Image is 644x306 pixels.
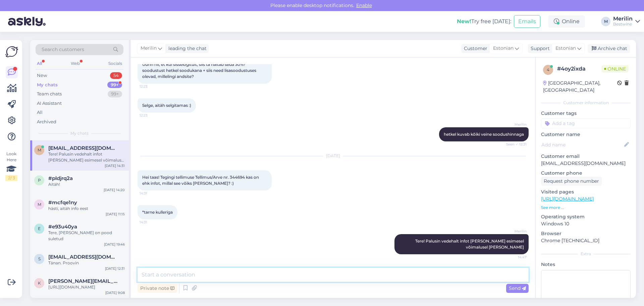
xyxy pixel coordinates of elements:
b: New! [457,18,471,25]
div: [DATE] 11:15 [106,212,125,217]
p: Browser [541,230,631,237]
span: k [38,280,41,286]
span: #mcfqe1ny [48,200,77,206]
div: Customer [461,45,487,52]
div: Request phone number [541,177,602,186]
div: hästi, aitäh info eest [48,206,125,212]
div: [DATE] 12:31 [105,266,125,271]
span: #pldjrq2a [48,175,73,181]
span: Merilin [501,229,527,234]
div: 99+ [108,91,122,97]
p: Visited pages [541,188,631,195]
span: Merilin [141,45,157,52]
p: Customer name [541,131,631,138]
div: Tere, [PERSON_NAME] on pood suletud [48,230,125,242]
span: *tarne kulleriga [142,210,173,215]
span: 14:31 [140,220,165,225]
div: Online [548,15,585,28]
span: Uurin nii, et kui sisselogitult, siis ta näitab seda 30%? soodustust hetkel soodukana + siis need... [142,62,257,79]
div: Archive chat [588,44,630,53]
p: Operating system [541,213,631,220]
span: Enable [354,2,374,8]
div: Look Here [5,151,17,181]
span: m [38,147,41,152]
div: New [37,72,47,79]
div: [DATE] 14:31 [105,163,125,168]
p: [EMAIL_ADDRESS][DOMAIN_NAME] [541,160,631,167]
span: 4 [547,67,549,72]
div: Merilin [613,16,633,21]
img: Askly Logo [5,45,18,58]
p: See more ... [541,205,631,211]
span: Seen ✓ 12:31 [501,142,527,147]
span: 12:23 [140,84,165,89]
div: 54 [110,72,122,79]
div: # 4oy2ixda [557,65,601,73]
div: Aitäh! [48,181,125,187]
p: Customer tags [541,110,631,117]
div: Web [69,59,81,68]
div: [DATE] 19:46 [104,242,125,247]
input: Add name [541,141,623,148]
div: [URL][DOMAIN_NAME] [48,284,125,290]
div: Tänan. Proovin [48,260,125,266]
div: [DATE] 14:20 [104,187,125,192]
div: All [37,109,43,116]
div: Private note [138,284,177,293]
input: Add a tag [541,118,631,128]
span: Online [601,65,629,73]
span: m [38,202,41,207]
span: 14:47 [501,255,527,260]
span: #e93u40ya [48,224,77,230]
span: hetkel kuvab kõiki veine soodushinnaga [444,132,524,137]
div: Extra [541,251,631,257]
span: Tere! Palusin vedehalt infot [PERSON_NAME] esimesel võimalusel [PERSON_NAME] [415,238,525,250]
p: Customer email [541,153,631,160]
span: Estonian [555,45,576,52]
div: Socials [107,59,123,68]
span: karen.einre@gmail.com [48,278,118,284]
span: Selge, aitäh selgitamas :) [142,103,191,108]
div: 99+ [107,82,122,88]
p: Notes [541,261,631,268]
div: Team chats [37,91,62,97]
button: Emails [514,15,540,28]
span: 12:23 [140,113,165,118]
div: AI Assistant [37,100,62,107]
span: Send [509,285,526,291]
span: s [38,256,41,261]
div: [GEOGRAPHIC_DATA], [GEOGRAPHIC_DATA] [543,80,617,94]
div: [DATE] [138,153,529,159]
div: Customer information [541,100,631,106]
span: p [38,178,41,183]
span: Hei taas! Tegingi tellimuse Tellimus/Arve nr. 344694 kas on ehk infot, millal see võiks [PERSON_N... [142,175,260,186]
div: Support [528,45,550,52]
p: Chrome [TECHNICAL_ID] [541,237,631,244]
div: leading the chat [166,45,207,52]
p: Windows 10 [541,220,631,227]
a: [URL][DOMAIN_NAME] [541,196,594,202]
span: 14:31 [140,191,165,196]
span: My chats [70,130,89,136]
span: Search customers [42,46,84,53]
span: meerimall@gmail.com [48,145,118,151]
div: My chats [37,82,58,88]
div: 2 / 3 [5,175,17,181]
div: Try free [DATE]: [457,17,511,26]
span: sirje.sild@gmail.com [48,254,118,260]
div: M [601,17,610,26]
div: Bestwine [613,21,633,27]
span: e [38,226,41,231]
span: Estonian [493,45,514,52]
span: Merilin [501,122,527,127]
div: [DATE] 9:08 [105,290,125,295]
div: All [36,59,43,68]
div: Tere! Palusin vedehalt infot [PERSON_NAME] esimesel võimalusel [PERSON_NAME] [48,151,125,163]
a: MerilinBestwine [613,16,640,27]
p: Customer phone [541,170,631,177]
div: Archived [37,119,56,125]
